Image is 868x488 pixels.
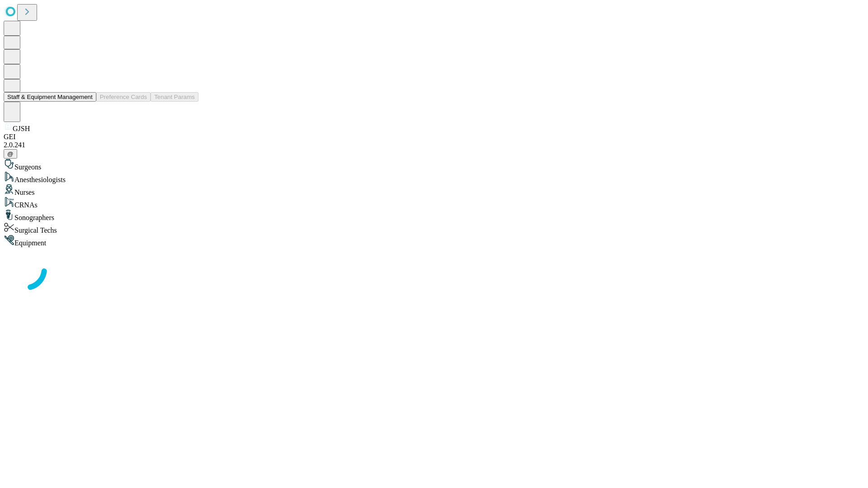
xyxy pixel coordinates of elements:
[4,92,96,102] button: Staff & Equipment Management
[4,149,17,159] button: @
[4,133,864,141] div: GEI
[4,171,864,184] div: Anesthesiologists
[4,197,864,209] div: CRNAs
[7,150,14,157] span: @
[4,184,864,197] div: Nurses
[4,209,864,222] div: Sonographers
[4,159,864,171] div: Surgeons
[96,92,151,102] button: Preference Cards
[13,125,30,132] span: GJSH
[4,141,864,149] div: 2.0.241
[4,222,864,235] div: Surgical Techs
[151,92,198,102] button: Tenant Params
[4,235,864,247] div: Equipment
